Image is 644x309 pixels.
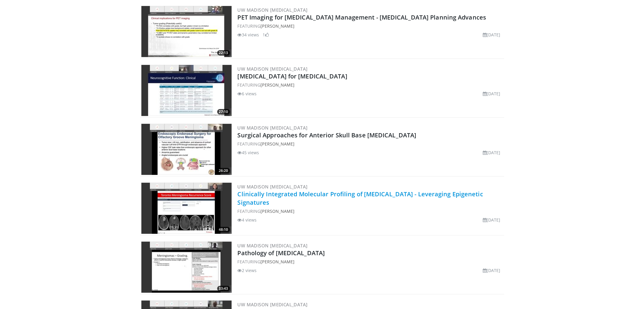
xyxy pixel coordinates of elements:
[483,90,501,97] li: [DATE]
[483,149,501,156] li: [DATE]
[217,50,230,56] span: 22:13
[260,141,294,147] a: [PERSON_NAME]
[141,242,232,293] a: 33:43
[238,184,308,190] a: UW Madison [MEDICAL_DATA]
[238,259,503,265] div: FEATURING
[141,65,232,116] img: d0c36673-4ecb-47ec-b9c7-03c44c345b16.300x170_q85_crop-smart_upscale.jpg
[238,190,483,207] a: Clinically Integrated Molecular Profiling of [MEDICAL_DATA] - Leveraging Epigenetic Signatures
[260,208,294,214] a: [PERSON_NAME]
[141,6,232,57] a: 22:13
[217,109,230,115] span: 27:10
[238,82,503,88] div: FEATURING
[141,183,232,234] img: 188068a8-0b4c-4ce6-a102-62b56ffd735c.300x170_q85_crop-smart_upscale.jpg
[238,131,417,139] a: Surgical Approaches for Anterior Skull Base [MEDICAL_DATA]
[141,183,232,234] a: 48:10
[483,217,501,223] li: [DATE]
[217,227,230,232] span: 48:10
[141,6,232,57] img: 278948ba-f234-4894-bc6b-031609f237f2.300x170_q85_crop-smart_upscale.jpg
[238,208,503,214] div: FEATURING
[238,32,259,38] li: 34 views
[238,149,259,156] li: 45 views
[238,249,325,257] a: Pathology of [MEDICAL_DATA]
[141,242,232,293] img: 1970b262-7e57-4337-9d71-af665613d32d.300x170_q85_crop-smart_upscale.jpg
[238,7,308,13] a: UW Madison [MEDICAL_DATA]
[217,168,230,173] span: 26:20
[238,141,503,147] div: FEATURING
[238,66,308,72] a: UW Madison [MEDICAL_DATA]
[217,286,230,291] span: 33:43
[238,125,308,131] a: UW Madison [MEDICAL_DATA]
[238,90,257,97] li: 6 views
[141,124,232,175] a: 26:20
[238,217,257,223] li: 4 views
[483,32,501,38] li: [DATE]
[238,267,257,274] li: 2 views
[263,32,269,38] li: 1
[238,243,308,249] a: UW Madison [MEDICAL_DATA]
[260,259,294,265] a: [PERSON_NAME]
[141,124,232,175] img: 3e2456b8-52dc-48dc-8fe1-306ef1ae3363.300x170_q85_crop-smart_upscale.jpg
[141,65,232,116] a: 27:10
[260,23,294,29] a: [PERSON_NAME]
[260,82,294,88] a: [PERSON_NAME]
[238,72,347,80] a: [MEDICAL_DATA] for [MEDICAL_DATA]
[483,267,501,274] li: [DATE]
[238,23,503,29] div: FEATURING
[238,301,308,307] a: UW Madison [MEDICAL_DATA]
[238,13,486,21] a: PET Imaging for [MEDICAL_DATA] Management - [MEDICAL_DATA] Planning Advances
